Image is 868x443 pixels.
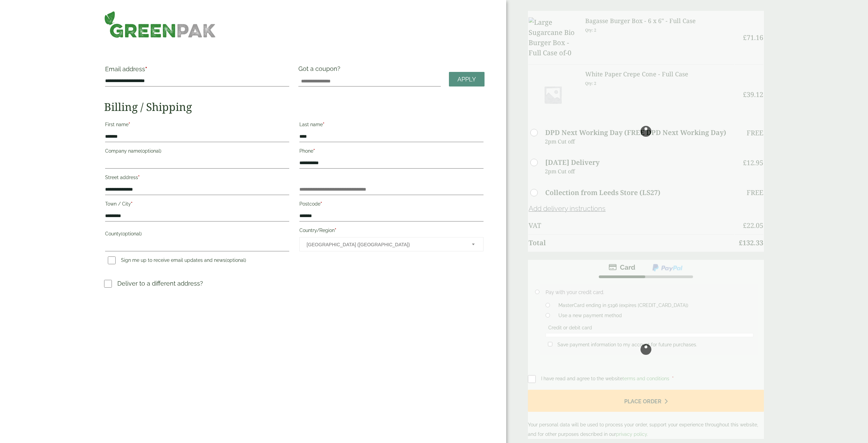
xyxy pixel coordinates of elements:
[299,120,484,131] label: Last name
[299,237,484,251] span: Country/Region
[335,228,336,233] abbr: required
[104,11,216,38] img: GreenPak Supplies
[104,100,485,113] h2: Billing / Shipping
[129,122,130,127] abbr: required
[105,257,249,265] label: Sign me up to receive email updates and news
[138,175,140,180] abbr: required
[105,199,289,211] label: Town / City
[121,231,142,236] span: (optional)
[131,201,133,207] abbr: required
[299,226,484,237] label: Country/Region
[108,256,116,264] input: Sign me up to receive email updates and news(optional)
[105,229,289,240] label: County
[105,173,289,184] label: Street address
[307,237,463,252] span: United Kingdom (UK)
[313,148,315,154] abbr: required
[105,146,289,158] label: Company name
[225,257,246,263] span: (optional)
[449,72,485,86] a: Apply
[320,201,322,207] abbr: required
[145,65,147,73] abbr: required
[117,279,203,288] p: Deliver to a different address?
[298,65,343,76] label: Got a coupon?
[457,76,476,83] span: Apply
[299,199,484,211] label: Postcode
[105,120,289,131] label: First name
[105,66,289,76] label: Email address
[141,148,161,154] span: (optional)
[323,122,324,127] abbr: required
[299,146,484,158] label: Phone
